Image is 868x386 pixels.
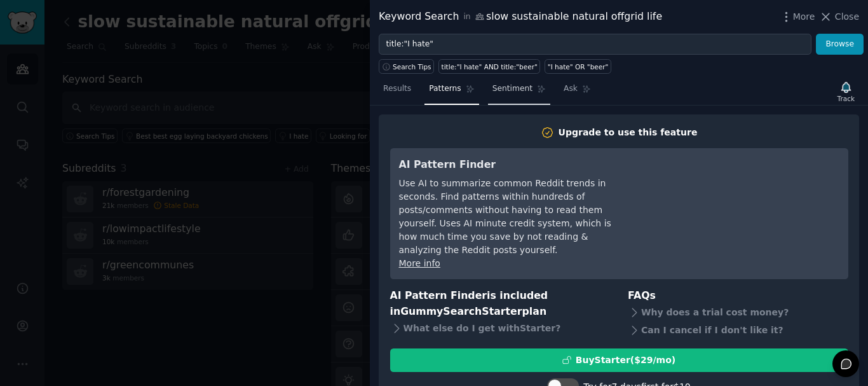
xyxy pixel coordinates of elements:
[379,59,434,74] button: Search Tips
[390,319,611,337] div: What else do I get with Starter ?
[390,348,848,372] button: BuyStarter($29/mo)
[492,83,532,95] span: Sentiment
[400,305,522,317] span: GummySearch Starter
[649,157,839,252] iframe: YouTube video player
[564,83,578,95] span: Ask
[393,62,431,71] span: Search Tips
[628,304,848,322] div: Why does a trial cost money?
[780,10,815,24] button: More
[628,288,848,304] h3: FAQs
[488,79,550,105] a: Sentiment
[390,288,611,319] h3: AI Pattern Finder is included in plan
[559,79,595,105] a: Ask
[819,10,859,24] button: Close
[833,78,859,105] button: Track
[628,322,848,340] div: Can I cancel if I don't like it?
[548,62,609,71] div: "I hate" OR "beer"
[816,34,864,55] button: Browse
[576,354,675,367] div: Buy Starter ($ 29 /mo )
[379,79,416,105] a: Results
[442,62,538,71] div: title:"I hate" AND title:"beer"
[379,9,662,25] div: Keyword Search slow sustainable natural offgrid life
[429,83,461,95] span: Patterns
[399,157,631,173] h3: AI Pattern Finder
[837,94,855,103] div: Track
[793,10,815,24] span: More
[399,258,440,268] a: More info
[438,59,540,74] a: title:"I hate" AND title:"beer"
[424,79,478,105] a: Patterns
[399,177,631,257] div: Use AI to summarize common Reddit trends in seconds. Find patterns within hundreds of posts/comme...
[383,83,411,95] span: Results
[835,10,859,24] span: Close
[545,59,611,74] a: "I hate" OR "beer"
[559,126,698,139] div: Upgrade to use this feature
[379,34,811,55] input: Try a keyword related to your business
[463,11,470,23] span: in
